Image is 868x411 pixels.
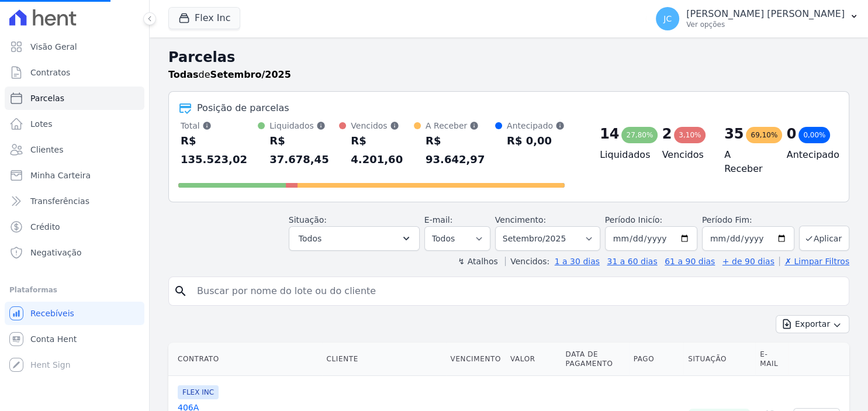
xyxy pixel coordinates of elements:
[351,120,414,132] div: Vencidos
[646,2,868,35] button: JC [PERSON_NAME] [PERSON_NAME] Ver opções
[30,170,91,181] span: Minha Carteira
[351,132,414,169] div: R$ 4.201,60
[426,120,495,132] div: A Receber
[724,148,768,176] h4: A Receber
[5,215,144,239] a: Crédito
[662,148,706,162] h4: Vencidos
[799,226,849,251] button: Aplicar
[210,69,291,80] strong: Setembro/2025
[787,125,797,143] div: 0
[5,327,144,351] a: Conta Hent
[168,343,322,376] th: Contrato
[5,87,144,110] a: Parcelas
[755,343,789,376] th: E-mail
[269,120,339,132] div: Liquidados
[5,61,144,84] a: Contratos
[30,41,77,53] span: Visão Geral
[505,257,549,266] label: Vencidos:
[9,283,140,297] div: Plataformas
[5,189,144,213] a: Transferências
[506,343,561,376] th: Valor
[746,127,782,143] div: 69,10%
[30,221,60,233] span: Crédito
[662,125,672,143] div: 2
[724,125,743,143] div: 35
[30,247,82,258] span: Negativação
[30,67,70,78] span: Contratos
[779,257,849,266] a: ✗ Limpar Filtros
[197,101,289,115] div: Posição de parcelas
[665,257,715,266] a: 61 a 90 dias
[424,215,453,225] label: E-mail:
[168,7,240,29] button: Flex Inc
[507,120,565,132] div: Antecipado
[561,343,628,376] th: Data de Pagamento
[621,127,658,143] div: 27,80%
[629,343,684,376] th: Pago
[600,125,619,143] div: 14
[446,343,506,376] th: Vencimento
[289,215,327,225] label: Situação:
[683,343,755,376] th: Situação
[30,308,74,319] span: Recebíveis
[426,132,495,169] div: R$ 93.642,97
[5,138,144,161] a: Clientes
[269,132,339,169] div: R$ 37.678,45
[168,69,199,80] strong: Todas
[787,148,831,162] h4: Antecipado
[607,257,657,266] a: 31 a 60 dias
[30,144,63,156] span: Clientes
[458,257,497,266] label: ↯ Atalhos
[190,279,844,303] input: Buscar por nome do lote ou do cliente
[702,214,794,226] label: Período Fim:
[663,15,672,23] span: JC
[30,92,64,104] span: Parcelas
[798,127,830,143] div: 0,00%
[30,333,77,345] span: Conta Hent
[555,257,600,266] a: 1 a 30 dias
[178,385,219,399] span: FLEX INC
[507,132,565,150] div: R$ 0,00
[5,112,144,136] a: Lotes
[30,195,89,207] span: Transferências
[299,232,321,246] span: Todos
[5,241,144,264] a: Negativação
[168,47,849,68] h2: Parcelas
[495,215,546,225] label: Vencimento:
[686,20,845,29] p: Ver opções
[776,315,849,333] button: Exportar
[168,68,291,82] p: de
[600,148,644,162] h4: Liquidados
[30,118,53,130] span: Lotes
[605,215,662,225] label: Período Inicío:
[322,343,446,376] th: Cliente
[174,284,188,298] i: search
[722,257,774,266] a: + de 90 dias
[5,164,144,187] a: Minha Carteira
[5,35,144,58] a: Visão Geral
[289,226,420,251] button: Todos
[181,120,258,132] div: Total
[674,127,706,143] div: 3,10%
[686,8,845,20] p: [PERSON_NAME] [PERSON_NAME]
[5,302,144,325] a: Recebíveis
[181,132,258,169] div: R$ 135.523,02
